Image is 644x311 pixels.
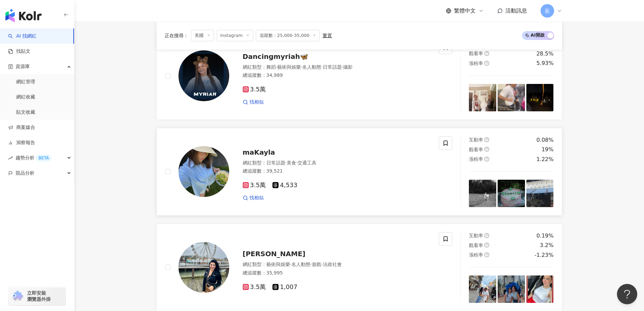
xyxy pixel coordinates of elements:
[272,284,297,291] span: 1,007
[469,180,496,207] img: post-image
[469,137,483,142] span: 互動率
[16,150,51,165] span: 趨勢分析
[296,160,297,165] span: ·
[505,7,527,14] span: 活動訊息
[8,48,30,55] a: 找貼文
[243,64,431,71] div: 網紅類型 ：
[484,233,489,238] span: question-circle
[321,64,323,70] span: ·
[8,33,37,40] a: searchAI 找網紅
[8,156,13,160] span: rise
[285,160,287,165] span: ·
[5,9,42,22] img: logo
[178,146,229,197] img: KOL Avatar
[323,64,342,70] span: 日常話題
[16,109,35,116] a: 貼文收藏
[469,147,483,152] span: 觀看率
[536,156,554,163] div: 1.22%
[243,250,306,258] span: [PERSON_NAME]
[617,284,637,304] iframe: Help Scout Beacon - Open
[157,128,562,216] a: KOL AvatarmaKayla網紅類型：日常話題·美食·交通工具總追蹤數：39,5213.5萬4,533找相似互動率question-circle0.08%觀看率question-circl...
[484,147,489,152] span: question-circle
[321,262,323,267] span: ·
[484,51,489,56] span: question-circle
[545,7,550,15] span: 藍
[484,243,489,247] span: question-circle
[498,84,525,111] img: post-image
[526,180,554,207] img: post-image
[302,64,321,70] span: 名人動態
[536,232,554,240] div: 0.19%
[243,160,431,166] div: 網紅類型 ：
[484,157,489,161] span: question-circle
[454,7,476,15] span: 繁體中文
[16,79,35,85] a: 網紅管理
[249,195,264,201] span: 找相似
[36,155,51,161] div: BETA
[498,275,525,303] img: post-image
[291,262,310,267] span: 名人動態
[243,72,431,79] div: 總追蹤數 ： 34,989
[243,270,431,276] div: 總追蹤數 ： 35,995
[217,30,253,41] span: Instagram
[536,136,554,144] div: 0.08%
[8,124,35,131] a: 商案媒合
[526,275,554,303] img: post-image
[243,284,266,291] span: 3.5萬
[536,50,554,58] div: 28.5%
[469,51,483,56] span: 觀看率
[297,160,316,165] span: 交通工具
[342,64,343,70] span: ·
[16,94,35,101] a: 網紅收藏
[540,242,554,249] div: 3.2%
[469,275,496,303] img: post-image
[243,195,264,201] a: 找相似
[165,33,188,38] span: 正在搜尋 ：
[312,262,321,267] span: 遊戲
[534,251,554,259] div: -1.23%
[323,33,332,38] div: 重置
[16,59,30,74] span: 資源庫
[27,290,51,302] span: 立即安裝 瀏覽器外掛
[469,156,483,162] span: 漲粉率
[9,287,66,305] a: chrome extension立即安裝 瀏覽器外掛
[310,262,312,267] span: ·
[323,262,342,267] span: 法政社會
[266,160,285,165] span: 日常話題
[11,291,24,302] img: chrome extension
[542,146,554,153] div: 19%
[526,84,554,111] img: post-image
[469,252,483,258] span: 漲粉率
[498,180,525,207] img: post-image
[277,64,301,70] span: 藝術與娛樂
[536,60,554,67] div: 5.93%
[484,252,489,257] span: question-circle
[276,64,277,70] span: ·
[243,52,309,61] span: Dancingmyriah🦋
[301,64,302,70] span: ·
[243,86,266,93] span: 3.5萬
[16,165,34,181] span: 競品分析
[243,261,431,268] div: 網紅類型 ：
[256,30,320,41] span: 追蹤數：25,000-35,000
[243,99,264,106] a: 找相似
[243,182,266,189] span: 3.5萬
[249,99,264,106] span: 找相似
[243,168,431,175] div: 總追蹤數 ： 39,521
[469,233,483,238] span: 互動率
[469,84,496,111] img: post-image
[8,139,35,146] a: 洞察報告
[287,160,296,165] span: 美食
[343,64,353,70] span: 攝影
[243,148,275,156] span: maKayla
[266,262,290,267] span: 藝術與娛樂
[469,61,483,66] span: 漲粉率
[469,243,483,248] span: 觀看率
[178,50,229,101] img: KOL Avatar
[178,242,229,293] img: KOL Avatar
[191,30,214,41] span: 美國
[157,32,562,120] a: KOL AvatarDancingmyriah🦋網紅類型：舞蹈·藝術與娛樂·名人動態·日常話題·攝影總追蹤數：34,9893.5萬找相似互動率question-circle1.74%觀看率que...
[272,182,297,189] span: 4,533
[290,262,291,267] span: ·
[266,64,276,70] span: 舞蹈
